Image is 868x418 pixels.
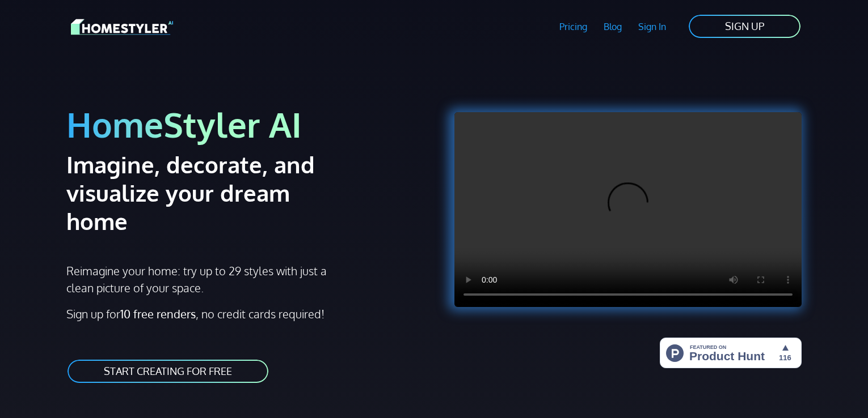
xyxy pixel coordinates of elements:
strong: 10 free renders [120,306,196,321]
a: SIGN UP [688,14,802,39]
h2: Imagine, decorate, and visualize your dream home [66,150,355,235]
a: Sign In [630,14,674,40]
h1: HomeStyler AI [66,103,427,146]
p: Reimagine your home: try up to 29 styles with just a clean picture of your space. [66,262,337,296]
img: HomeStyler AI logo [71,17,173,37]
img: HomeStyler AI - Interior Design Made Easy: One Click to Your Dream Home | Product Hunt [660,338,802,368]
a: START CREATING FOR FREE [66,359,269,384]
a: Pricing [551,14,596,40]
p: Sign up for , no credit cards required! [66,305,427,322]
a: Blog [595,14,630,40]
